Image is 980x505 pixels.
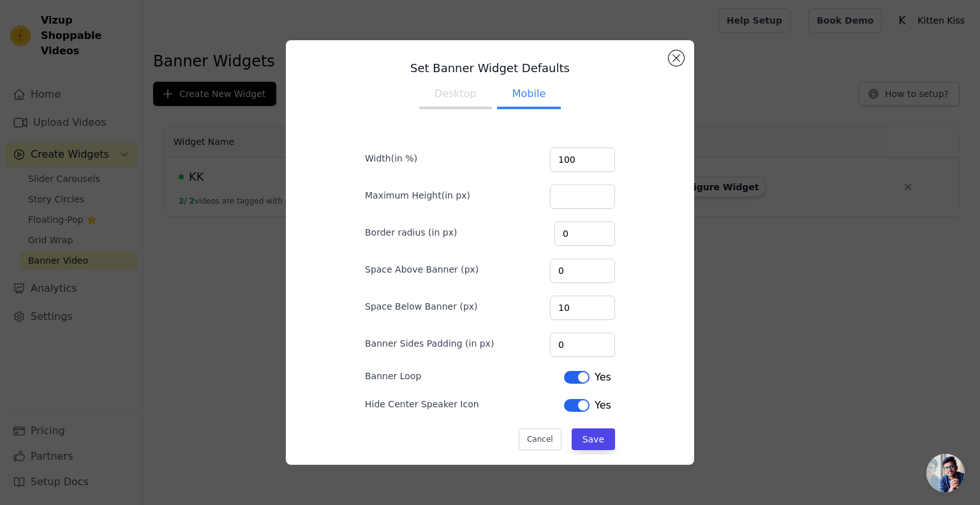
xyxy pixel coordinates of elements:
span: Yes [595,370,611,385]
label: Width(in %) [365,152,417,165]
label: Space Below Banner (px) [365,300,478,313]
span: Yes [595,398,611,413]
label: Maximum Height(in px) [365,189,470,202]
label: Banner Loop [365,370,421,382]
button: Close modal [669,50,684,66]
a: 打開聊天 [926,454,965,492]
h3: Set Banner Widget Defaults [345,61,635,76]
button: Cancel [519,428,561,450]
label: Hide Center Speaker Icon [365,398,479,411]
button: Save [572,428,615,450]
button: Mobile [497,81,561,109]
button: Desktop [419,81,492,109]
label: Banner Sides Padding (in px) [365,337,494,350]
label: Space Above Banner (px) [365,263,479,276]
label: Border radius (in px) [365,226,457,239]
